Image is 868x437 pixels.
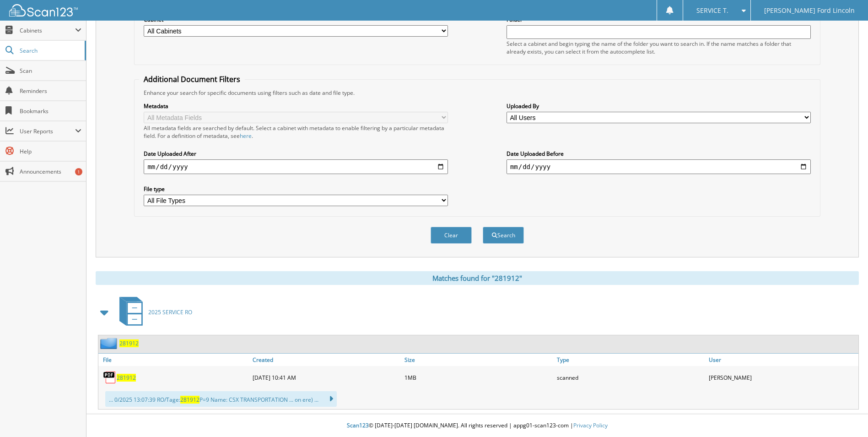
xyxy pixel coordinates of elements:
button: Clear [431,227,472,244]
span: 2025 SERVICE RO [148,308,192,316]
input: end [507,159,811,174]
div: Enhance your search for specific documents using filters such as date and file type. [139,89,815,97]
span: [PERSON_NAME] Ford Lincoln [764,8,855,13]
img: scan123-logo-white.svg [9,4,78,16]
div: 1 [75,168,82,175]
div: [DATE] 10:41 AM [250,368,402,387]
label: Date Uploaded Before [507,150,811,158]
span: Search [20,47,80,55]
a: Size [402,354,554,366]
span: Help [20,147,81,155]
div: [PERSON_NAME] [706,368,858,387]
div: Matches found for "281912" [96,271,859,285]
span: 281912 [180,396,199,404]
a: Created [250,354,402,366]
a: User [706,354,858,366]
input: start [144,159,448,174]
label: File type [144,185,448,193]
img: folder2.png [100,338,119,349]
span: Scan [20,67,81,75]
span: Bookmarks [20,107,81,115]
span: User Reports [20,127,75,135]
span: SERVICE T. [696,8,728,13]
div: scanned [555,368,706,387]
legend: Additional Document Filters [139,74,245,84]
img: PDF.png [103,371,117,384]
div: Select a cabinet and begin typing the name of the folder you want to search in. If the name match... [507,40,811,55]
span: Cabinets [20,27,75,34]
a: Privacy Policy [573,421,608,429]
button: Search [483,227,524,244]
a: here [240,132,252,140]
a: 281912 [117,374,136,382]
div: All metadata fields are searched by default. Select a cabinet with metadata to enable filtering b... [144,124,448,140]
span: Reminders [20,87,81,95]
label: Uploaded By [507,102,811,110]
label: Metadata [144,102,448,110]
a: Type [555,354,706,366]
a: File [98,354,250,366]
span: Announcements [20,168,81,175]
a: 2025 SERVICE RO [114,294,192,330]
div: ... 0/2025 13:07:39 RO/Tage: P=9 Name: CSX TRANSPORTATION ... on ere) ... [105,391,337,407]
label: Date Uploaded After [144,150,448,158]
span: Scan123 [347,421,369,429]
div: © [DATE]-[DATE] [DOMAIN_NAME]. All rights reserved | appg01-scan123-com | [86,415,868,437]
a: 281912 [119,339,139,347]
div: 1MB [402,368,554,387]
